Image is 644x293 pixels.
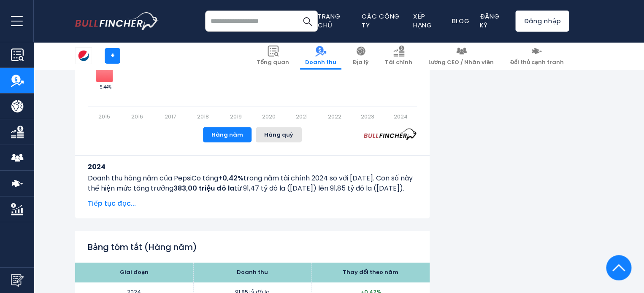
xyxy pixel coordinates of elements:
text: 2022 [328,113,341,121]
a: Xếp hạng [413,12,432,30]
text: 2020 [262,113,276,121]
a: Lương CEO / Nhân viên [423,42,499,70]
img: Biểu tượng PEP [76,48,92,64]
font: Đối thủ cạnh tranh [510,58,564,66]
img: logo của bullfincher [75,12,159,30]
text: -5.44% [97,84,111,90]
font: 2024 [88,162,106,172]
a: Địa lý [347,42,374,70]
font: + [111,51,115,60]
text: 2017 [165,113,176,121]
font: Tổng quan [257,58,289,66]
font: 383,00 triệu đô la [173,183,234,193]
a: + [105,48,120,64]
a: Đi đến trang chủ [75,12,159,30]
text: 2019 [230,113,242,121]
font: Doanh thu hàng năm của PepsiCo tăng [88,173,218,183]
text: 2016 [131,113,143,121]
a: Blog [452,16,469,25]
font: Doanh thu [305,58,336,66]
font: Tiếp tục đọc... [88,199,136,208]
text: 2023 [361,113,374,121]
font: +0,42% [218,173,244,183]
font: Đăng nhập [523,16,561,25]
font: Lương CEO / Nhân viên [428,58,494,66]
a: Các công ty [362,12,400,30]
a: Tài chính [380,42,417,70]
font: Hàng quý [264,131,293,139]
text: 2018 [197,113,209,121]
font: Tài chính [385,58,412,66]
font: Doanh thu [237,268,268,276]
font: trong năm tài chính 2024 so với [DATE]. Con số này thể hiện mức tăng trưởng [88,173,413,193]
font: Bảng tóm tắt (Hàng năm) [88,241,197,253]
a: Đăng ký [479,12,499,30]
font: từ 91,47 tỷ đô la ([DATE]) lên 91,85 tỷ đô la ([DATE]). [234,183,404,193]
font: Địa lý [352,58,369,66]
a: Doanh thu [300,42,341,70]
a: Đăng nhập [515,11,569,32]
button: Hàng quý [256,127,302,142]
button: Hàng năm [203,127,252,142]
text: 2021 [296,113,308,121]
font: Thay đổi theo năm [343,268,398,276]
text: 2015 [98,113,110,121]
font: Hàng năm [211,131,243,139]
font: Giai đoạn [120,268,149,276]
a: Trang chủ [318,12,341,30]
button: Tìm kiếm [297,11,318,32]
a: Đối thủ cạnh tranh [505,42,569,70]
text: 2024 [394,113,408,121]
a: Tổng quan [252,42,294,70]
